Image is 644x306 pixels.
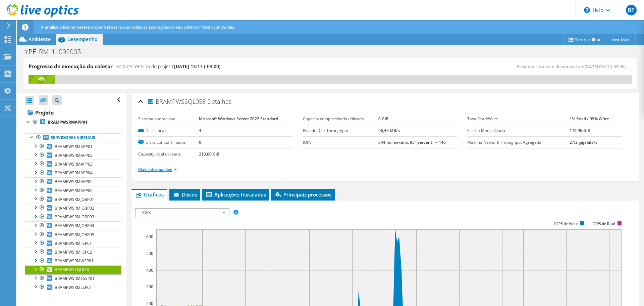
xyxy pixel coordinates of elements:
a: BRAMPWSRMJOBP05 [25,230,121,239]
b: 0 [199,139,201,145]
span: Principais processos [274,191,331,198]
span: Discos [173,191,197,198]
b: Microsoft Windows Server 2022 Standard [199,116,278,122]
b: 1% Read / 99% Write [570,116,609,122]
span: Desempenho [67,36,98,42]
a: Mais informações [138,167,177,172]
span: Próximo recálculo disponível em [517,63,629,70]
label: Maxima Network Throughput Agregada [467,139,570,146]
span: BRAMPWSSQL058 [55,267,89,272]
h4: Hora de término do projeto: [115,63,220,70]
span: BP [626,5,637,15]
text: IOPS de Read [592,221,615,226]
div: 4% [29,75,55,83]
span: BRAMPWSRMJOBP01 [55,196,94,202]
a: Projeto [25,107,121,118]
text: 400 [146,267,153,273]
a: BRAMPWSRMJOBP01 [25,195,121,204]
span: BRAMPWSRMAPP04 [55,170,93,176]
a: BRAMPWSRMTSSP01 [25,274,121,283]
a: BRAMPWSRMAPP05 [25,177,121,186]
span: BRAMPWSRMAPP02 [55,152,93,158]
label: IOPS: [303,139,378,146]
label: Disks locais [138,127,199,134]
span: BRAMPWSRMLSP01 [55,285,92,290]
span: BRAMPWSRMJOBP03 [55,214,94,220]
span: BRAMPWSRMAPP05 [55,179,93,184]
b: 213,00 GiB [199,151,219,157]
span: BRAMPWSRMJOBP02 [55,205,94,211]
b: 4 [199,128,201,133]
b: BRAMPWSRMAPP01 [48,119,88,125]
a: BRAMPWSRMIISP01 [25,239,121,248]
span: Detalhes [207,97,231,105]
span: BRAMPWSRMAPP03 [55,161,93,167]
span: BRAMPWSRMTSSP01 [55,275,95,281]
b: 96,40 MB/s [378,128,400,133]
span: [DATE] 06:22 (-03:00) [584,63,626,70]
a: BRAMPWSRMJOBP03 [25,213,121,221]
b: 2,12 gigabits/s [570,139,597,145]
span: Gráficos [135,191,164,198]
span: BRAMPWSRMAPP01 [55,144,93,149]
a: Servidores virtuais [25,133,121,142]
b: 119,96 GiB [570,128,590,133]
label: Capacity compartilhada utilizada [303,116,378,122]
span: A análise adicional estará disponível assim que todas as execuções do seu collector forem concluí... [41,24,235,30]
label: Capacity local utilizada [138,151,199,158]
a: BRAMPWSRMAPP01 [25,142,121,151]
label: Taxa Read/Write [467,116,570,122]
span: BRAMPWSRMAPP06 [55,188,93,193]
a: BRAMPWSRMWSP01 [25,257,121,265]
span: BRAMPWSRMJOBP05 [55,232,94,237]
span: Aplicações Instaladas [205,191,266,198]
a: Compartilhar [563,34,606,45]
span: [DATE] 15:17 (-03:00) [174,63,220,70]
a: BRAMPWSRMJOBP04 [25,221,121,230]
a: BRAMPWSRMJOBP02 [25,204,121,212]
text: 300 [146,284,153,290]
span: IOPS [139,209,225,217]
a: BRAMPWSRMAPP01 [25,118,121,127]
a: BRAMPWSRMAPP03 [25,160,121,168]
label: Escrita Média Diária [467,127,570,134]
a: BRAMPWSRMIISP02 [25,248,121,256]
a: BRAMPWSRMAPP04 [25,169,121,177]
text: 500 [146,251,153,256]
a: Mais [606,34,636,45]
span: BRAMPWSRMWSP01 [55,258,94,264]
a: BRAMPWSSQL058 [25,265,121,274]
b: 644 no máximo, 95º percentil = 146 [378,139,446,145]
a: BRAMPWSRMAPP02 [25,151,121,160]
a: BRAMPWSRMLSP01 [25,283,121,292]
label: Sistema operacional [138,116,199,122]
span: BRAMPWSRMIISP01 [55,241,92,246]
svg: \n [584,7,590,13]
b: 0 GiB [378,116,388,122]
label: Pico de Disk Throughput [303,127,378,134]
text: IOPS de Write [554,221,578,226]
a: BRAMPWSRMAPP06 [25,186,121,195]
span: BRAMPWSRMIISP02 [55,249,92,255]
text: 600 [146,234,153,239]
span: BRAMPWSSQL058 [147,97,206,105]
span: BRAMPWSRMJOBP04 [55,223,94,228]
h1: YPÊ_RM_11092005 [22,48,91,55]
label: Disks compartilhados [138,139,199,146]
span: Ambiente [29,36,51,42]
